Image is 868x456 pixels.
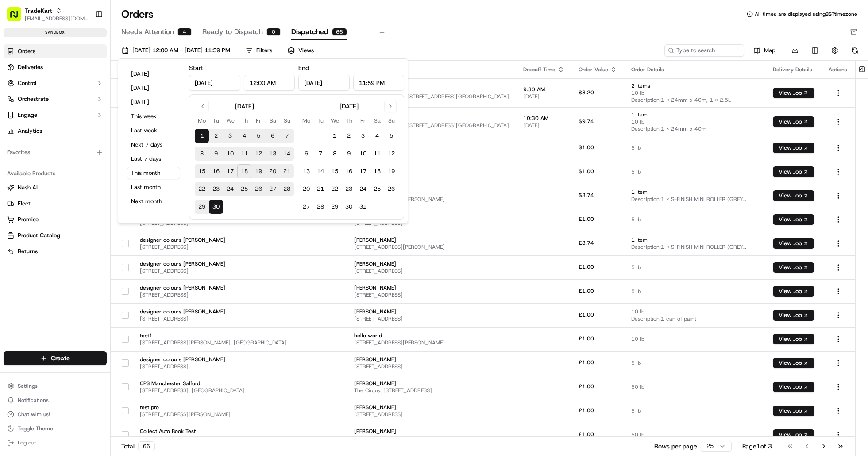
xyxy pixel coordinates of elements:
span: Description: 1 x 24mm x 40m, 1 x 2.5L [631,97,759,104]
button: 2 [342,129,356,143]
span: test1 [140,332,287,339]
span: £1.00 [579,359,594,366]
button: 9 [342,147,356,161]
button: 7 [313,147,328,161]
span: $9.74 [579,118,594,125]
button: 27 [299,200,313,214]
a: View Job [773,168,814,175]
button: 9 [209,147,223,161]
span: 10:30 AM [523,115,564,122]
span: designer colours [PERSON_NAME] [140,308,287,315]
button: 19 [384,164,398,178]
a: 📗Knowledge Base [5,194,71,210]
button: 14 [280,147,294,161]
span: [STREET_ADDRESS] [354,220,509,227]
button: 1 [328,129,342,143]
button: 16 [342,164,356,178]
th: Wednesday [223,116,237,125]
th: Friday [356,116,370,125]
span: 1 item [631,189,759,196]
span: [STREET_ADDRESS][PERSON_NAME] [354,243,509,251]
span: Ready to Dispatch [202,27,263,37]
a: Product Catalog [7,232,103,240]
span: Settings [18,383,38,390]
button: 6 [299,147,313,161]
button: Fleet [4,197,107,211]
span: Control [18,79,36,87]
span: • [73,161,77,168]
button: 27 [266,182,280,196]
span: 5 lb [631,168,759,175]
input: Date [189,75,240,91]
span: Chat with us! [18,411,50,418]
span: Product Catalog [18,232,60,240]
a: View Job [773,264,814,271]
span: Nash AI [18,184,38,192]
button: View Job [773,116,814,127]
img: Nash [9,9,27,27]
img: 1753817452368-0c19585d-7be3-40d9-9a41-2dc781b3d1eb [19,85,35,100]
span: designer colours [PERSON_NAME] [140,356,287,363]
span: Orchestrate [18,95,49,103]
button: Map [748,45,781,56]
span: The Circus, [STREET_ADDRESS] [354,387,509,394]
span: [STREET_ADDRESS] [140,363,287,370]
button: 28 [313,200,328,214]
a: View Job [773,144,814,151]
span: Promise [18,216,39,224]
input: Type to search [664,44,744,57]
th: Monday [299,116,313,125]
button: Returns [4,244,107,259]
div: Dropoff Location [354,66,509,73]
span: [PERSON_NAME] [354,86,509,93]
th: Tuesday [209,116,223,125]
button: Log out [4,437,107,449]
button: Last month [127,181,180,193]
button: Last week [127,124,180,137]
span: 5 lb [631,144,759,151]
button: 18 [370,164,384,178]
span: £1.00 [579,263,594,271]
button: 6 [266,129,280,143]
span: [PERSON_NAME] [354,284,509,291]
span: [GEOGRAPHIC_DATA][STREET_ADDRESS][GEOGRAPHIC_DATA] [354,93,509,100]
span: [STREET_ADDRESS][PERSON_NAME], [GEOGRAPHIC_DATA] [140,339,287,346]
a: Returns [7,247,103,255]
th: Sunday [384,116,398,125]
div: 4 [177,28,192,36]
button: View Job [773,406,814,416]
button: [DATE] [127,82,180,94]
span: [PERSON_NAME] [354,189,509,196]
div: Actions [829,66,848,73]
button: Chat with us! [4,408,107,421]
div: We're available if you need us! [40,93,122,100]
span: 2 items [631,82,759,89]
button: Orchestrate [4,92,107,106]
span: Dispatched [291,27,328,37]
span: Description: 1 x 24mm x 40m [631,125,759,132]
a: Promise [7,216,103,224]
span: hello world [354,332,509,339]
div: 66 [332,28,347,36]
span: 10 lb [631,89,759,97]
a: View Job [773,336,814,343]
button: See all [137,113,161,124]
span: $8.20 [579,89,594,96]
button: View Job [773,262,814,273]
button: 4 [370,129,384,143]
button: 30 [209,200,223,214]
div: Available Products [4,166,107,181]
span: Knowledge Base [18,198,68,207]
span: [STREET_ADDRESS] [354,291,509,298]
span: Toggle Theme [18,425,53,432]
span: £1.00 [579,311,594,318]
div: Delivery Details [773,66,814,73]
div: 📗 [9,199,16,206]
input: Time [353,75,405,91]
div: Order Details [631,66,759,73]
span: Description: 1 x S-FINISH MINI ROLLER (GREY SERIES) 4" / 100MM, PACK OF 3 [631,196,759,203]
a: View Job [773,240,814,247]
button: Refresh [849,44,861,57]
span: Returns [18,247,38,255]
button: 16 [209,164,223,178]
